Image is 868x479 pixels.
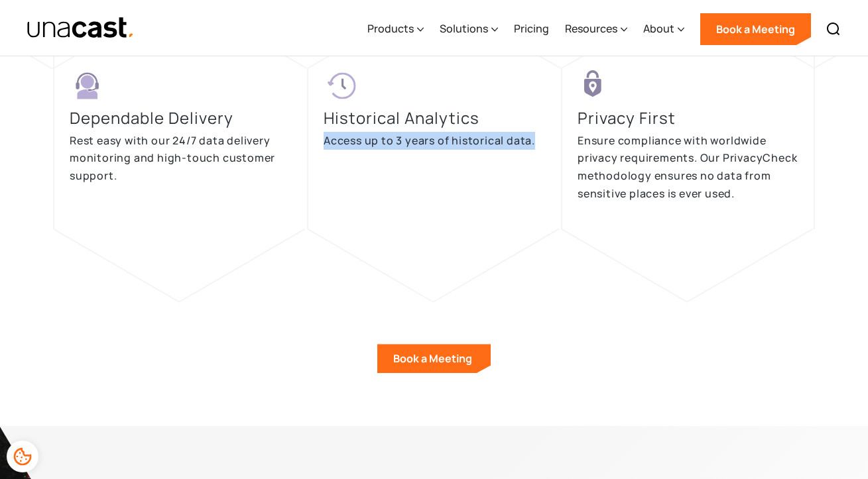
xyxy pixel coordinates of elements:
h3: Historical Analytics [324,107,486,129]
div: Cookie Preferences [7,441,38,472]
a: Book a Meeting [377,344,491,373]
div: Resources [565,21,617,36]
div: Solutions [440,21,488,36]
p: Ensure compliance with worldwide privacy requirements. Our PrivacyCheck methodology ensures no da... [578,132,798,203]
a: home [27,17,135,40]
p: Rest easy with our 24/7 data delivery monitoring and high-touch customer support. [70,132,292,185]
h3: Privacy First [578,107,682,129]
div: Products [367,21,414,36]
div: Products [367,2,424,56]
div: About [643,21,674,36]
a: Pricing [514,2,549,56]
div: About [643,2,684,56]
div: Solutions [440,2,498,56]
p: Access up to 3 years of historical data. [324,132,535,150]
a: Book a Meeting [700,13,811,45]
img: Unacast text logo [27,17,135,40]
div: Resources [565,2,627,56]
h3: Dependable Delivery [70,107,240,129]
img: Search icon [826,21,841,37]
